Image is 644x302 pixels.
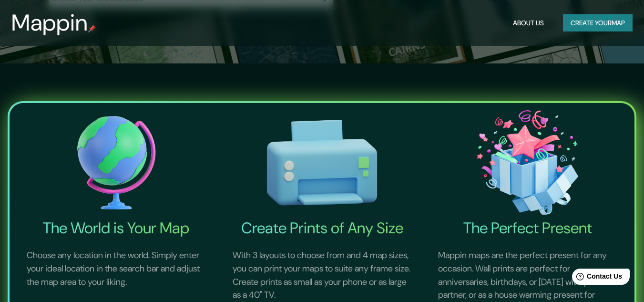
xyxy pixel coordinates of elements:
[88,25,96,32] img: mappin-pin
[15,219,217,238] h4: The World is Your Map
[221,219,423,238] h4: Create Prints of Any Size
[563,14,633,32] button: Create yourmap
[509,14,548,32] button: About Us
[559,265,634,292] iframe: Help widget launcher
[11,10,88,36] h3: Mappin
[15,238,217,300] p: Choose any location in the world. Simply enter your ideal location in the search bar and adjust t...
[427,107,629,219] img: The Perfect Present-icon
[221,107,423,219] img: Create Prints of Any Size-icon
[427,219,629,238] h4: The Perfect Present
[15,107,217,219] img: The World is Your Map-icon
